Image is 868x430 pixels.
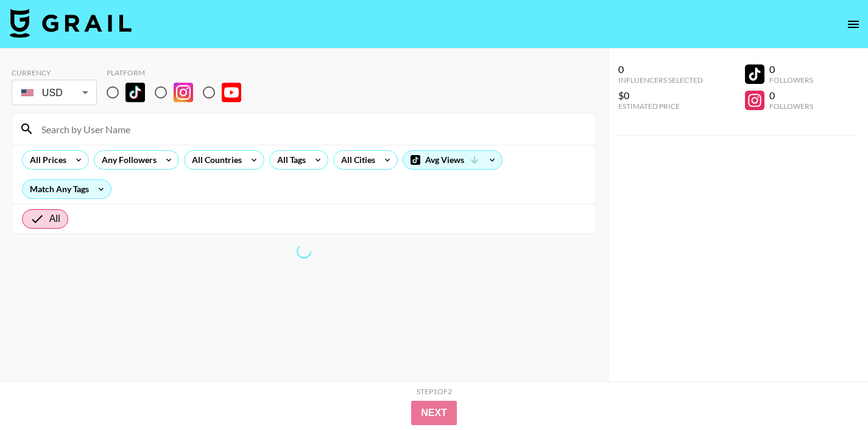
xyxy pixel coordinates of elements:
div: Match Any Tags [23,180,111,198]
div: Currency [12,68,97,77]
div: Estimated Price [618,102,703,111]
div: All Tags [270,151,308,169]
div: Platform [107,68,251,77]
img: TikTok [125,83,145,102]
img: Instagram [174,83,193,102]
div: Influencers Selected [618,75,703,85]
img: Grail Talent [10,9,132,38]
button: Next [411,401,457,425]
div: $0 [618,89,703,102]
div: Followers [769,102,813,111]
span: Refreshing lists, bookers, clients, countries, tags, cities, talent, talent... [294,241,314,262]
div: All Prices [23,151,69,169]
div: USD [14,82,94,103]
img: YouTube [222,83,241,102]
div: Step 1 of 2 [417,387,452,396]
div: Any Followers [94,151,159,169]
div: All Cities [334,151,378,169]
button: open drawer [841,12,866,36]
div: Followers [769,75,813,85]
span: All [49,212,60,226]
div: 0 [769,89,813,102]
div: All Countries [185,151,244,169]
div: Avg Views [403,151,502,169]
div: 0 [618,63,703,75]
div: 0 [769,63,813,75]
input: Search by User Name [34,119,588,139]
